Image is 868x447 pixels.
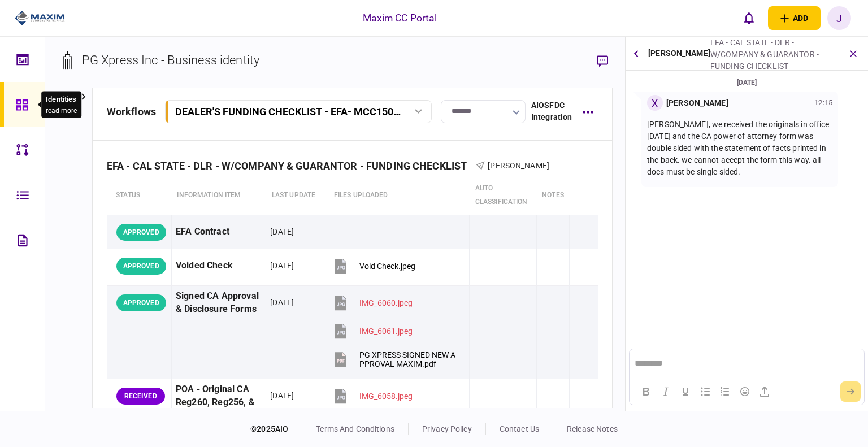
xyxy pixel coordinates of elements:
[363,11,437,25] div: Maxim CC Portal
[171,176,266,215] th: Information item
[488,161,549,170] span: [PERSON_NAME]
[648,37,710,70] div: [PERSON_NAME]
[735,384,754,400] button: Emojis
[107,176,171,215] th: status
[567,424,618,433] a: release notes
[359,350,459,368] div: PG XPRESS SIGNED NEW APPROVAL MAXIM.pdf
[82,51,259,70] div: PG Xpress Inc - Business identity
[715,384,735,400] button: Numbered list
[422,424,472,433] a: privacy policy
[359,392,413,401] div: IMG_6058.jpeg
[176,383,262,422] div: POA - Original CA Reg260, Reg256, & Reg4008
[176,290,262,316] div: Signed CA Approval & Disclosure Forms
[176,219,262,245] div: EFA Contract
[636,384,656,400] button: Bold
[266,176,328,215] th: last update
[270,260,294,271] div: [DATE]
[531,99,572,123] div: AIOSFDC Integration
[737,6,761,30] button: open notifications list
[332,318,413,344] button: IMG_6061.jpeg
[332,290,413,315] button: IMG_6060.jpeg
[46,106,77,114] button: read more
[647,119,832,178] p: [PERSON_NAME], we received the originals in office [DATE] and the CA power of attorney form was d...
[116,258,166,275] div: APPROVED
[332,253,415,279] button: Void Check.jpeg
[470,176,536,215] th: auto classification
[814,97,832,109] div: 12:15
[359,298,413,307] div: IMG_6060.jpeg
[332,346,459,372] button: PG XPRESS SIGNED NEW APPROVAL MAXIM.pdf
[270,297,294,308] div: [DATE]
[270,390,294,401] div: [DATE]
[116,294,166,311] div: APPROVED
[116,388,165,405] div: RECEIVED
[332,383,413,409] button: IMG_6058.jpeg
[827,6,851,30] button: J
[696,384,715,400] button: Bullet list
[270,226,294,237] div: [DATE]
[107,104,156,119] div: workflows
[647,95,663,111] div: X
[46,94,77,105] div: Identities
[165,100,432,123] button: DEALER'S FUNDING CHECKLIST - EFA- MCC150056
[500,424,539,433] a: contact us
[676,384,695,400] button: Underline
[250,423,302,435] div: © 2025 AIO
[328,176,470,215] th: Files uploaded
[666,97,728,109] div: [PERSON_NAME]
[107,160,476,172] div: EFA - CAL STATE - DLR - W/COMPANY & GUARANTOR - FUNDING CHECKLIST
[630,76,863,89] div: [DATE]
[359,262,415,271] div: Void Check.jpeg
[176,253,262,279] div: Voided Check
[710,37,836,72] div: EFA - CAL STATE - DLR - W/COMPANY & GUARANTOR - FUNDING CHECKLIST
[316,424,394,433] a: terms and conditions
[656,384,675,400] button: Italic
[536,176,570,215] th: notes
[116,224,166,241] div: APPROVED
[359,327,413,336] div: IMG_6061.jpeg
[175,106,402,118] div: DEALER'S FUNDING CHECKLIST - EFA - MCC150056
[768,6,821,30] button: open adding identity options
[15,10,65,27] img: client company logo
[630,349,863,378] iframe: Rich Text Area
